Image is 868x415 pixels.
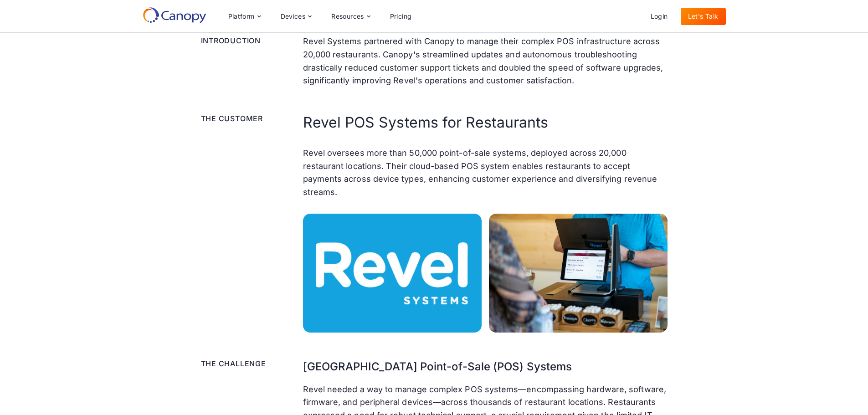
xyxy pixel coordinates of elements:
p: Revel oversees more than 50,000 point-of-sale systems, deployed across 20,000 restaurant location... [303,147,668,199]
h3: [GEOGRAPHIC_DATA] Point-of-Sale (POS) Systems [303,358,668,375]
div: Platform [221,7,268,26]
div: The challenge [201,358,292,369]
div: Devices [273,7,319,26]
a: Login [643,8,675,25]
div: Devices [281,13,306,20]
div: Resources [324,7,377,26]
a: Pricing [383,8,419,25]
h2: Revel POS Systems for Restaurants [303,113,668,132]
div: Platform [228,13,255,20]
p: Revel Systems partnered with Canopy to manage their complex POS infrastructure across 20,000 rest... [303,35,668,87]
a: Let's Talk [681,8,726,25]
div: The Customer [201,113,292,124]
div: Resources [331,13,364,20]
